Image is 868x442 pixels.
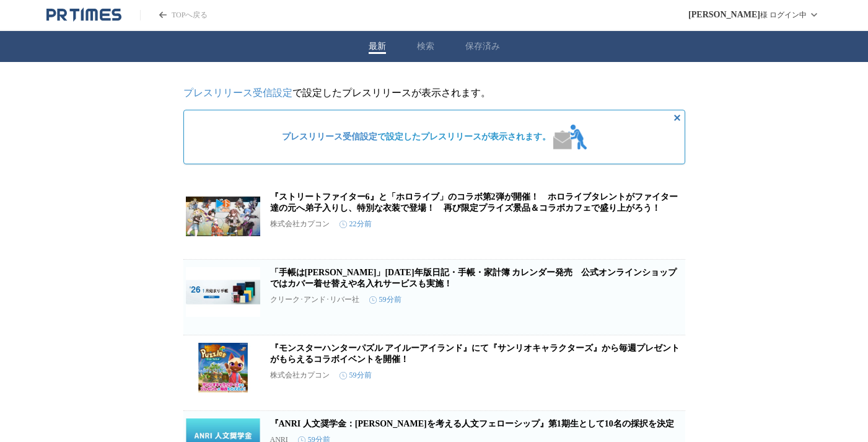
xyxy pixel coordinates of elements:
[465,41,500,52] button: 保存済み
[282,131,551,143] span: で設定したプレスリリースが表示されます。
[140,10,208,20] a: PR TIMESのトップページはこちら
[186,192,260,241] img: 『ストリートファイター6』と「ホロライブ」のコラボ第2弾が開催！ ホロライブタレントがファイター達の元へ弟子入りし、特別な衣装で登場！ 再び限定プライズ景品＆コラボカフェで盛り上がろう！
[282,132,377,141] a: プレスリリース受信設定
[369,41,386,52] button: 最新
[270,219,330,229] p: 株式会社カプコン
[688,10,760,20] span: [PERSON_NAME]
[270,192,678,213] a: 『ストリートファイター6』と「ホロライブ」のコラボ第2弾が開催！ ホロライブタレントがファイター達の元へ弟子入りし、特別な衣装で登場！ 再び限定プライズ景品＆コラボカフェで盛り上がろう！
[270,268,677,288] a: 「手帳は[PERSON_NAME]」[DATE]年版日記・手帳・家計簿 カレンダー発売 公式オンラインショップではカバー着せ替えや名入れサービスも実施！
[340,219,372,229] time: 22分前
[340,370,372,381] time: 59分前
[270,343,680,364] a: 『モンスターハンターパズル アイルーアイランド』にて『サンリオキャラクターズ』から毎週プレゼントがもらえるコラボイベントを開催！
[369,294,401,305] time: 59分前
[270,294,359,305] p: クリーク･アンド･リバー社
[270,370,330,381] p: 株式会社カプコン
[186,343,260,392] img: 『モンスターハンターパズル アイルーアイランド』にて『サンリオキャラクターズ』から毎週プレゼントがもらえるコラボイベントを開催！
[183,87,685,100] p: で設定したプレスリリースが表示されます。
[46,7,121,22] a: PR TIMESのトップページはこちら
[186,267,260,317] img: 「手帳は高橋」2026年版日記・手帳・家計簿 カレンダー発売 公式オンラインショップではカバー着せ替えや名入れサービスも実施！
[670,110,685,125] button: 非表示にする
[417,41,434,52] button: 検索
[183,87,292,98] a: プレスリリース受信設定
[270,419,674,428] a: 『ANRI 人文奨学金：[PERSON_NAME]を考える人文フェローシップ』第1期生として10名の採択を決定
